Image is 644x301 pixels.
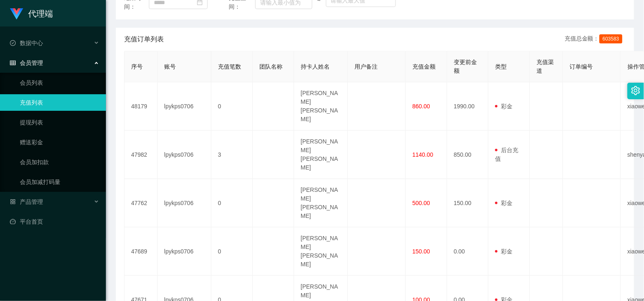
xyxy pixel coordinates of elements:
td: 47982 [124,131,158,179]
span: 变更前金额 [454,59,477,74]
span: 150.00 [412,248,430,255]
a: 会员列表 [20,74,99,91]
span: 彩金 [495,200,512,206]
span: 充值金额 [412,63,436,70]
div: 充值总金额： [565,34,626,44]
td: 0.00 [447,227,488,276]
span: 数据中心 [10,40,43,46]
span: 彩金 [495,248,512,255]
span: 1140.00 [412,151,433,158]
td: [PERSON_NAME] [PERSON_NAME] [294,131,348,179]
span: 产品管理 [10,198,43,205]
span: 500.00 [412,200,430,206]
span: 用户备注 [354,63,378,70]
td: 47689 [124,227,158,276]
a: 会员加扣款 [20,154,99,170]
h1: 代理端 [28,0,53,27]
span: 860.00 [412,103,430,110]
td: [PERSON_NAME] [PERSON_NAME] [294,82,348,131]
a: 提现列表 [20,114,99,131]
span: 会员管理 [10,60,43,66]
td: 150.00 [447,179,488,227]
a: 会员加减打码量 [20,174,99,190]
i: 图标: appstore-o [10,199,16,205]
td: 47762 [124,179,158,227]
td: lpykps0706 [158,227,211,276]
i: 图标: setting [631,86,640,95]
a: 赠送彩金 [20,134,99,150]
a: 充值列表 [20,94,99,111]
a: 代理端 [10,10,53,17]
span: 订单编号 [570,63,593,70]
span: 账号 [164,63,176,70]
td: 0 [211,227,253,276]
td: lpykps0706 [158,131,211,179]
span: 充值订单列表 [124,34,164,44]
span: 序号 [131,63,143,70]
td: 48179 [124,82,158,131]
span: 充值笔数 [218,63,241,70]
td: 1990.00 [447,82,488,131]
td: lpykps0706 [158,179,211,227]
span: 持卡人姓名 [301,63,330,70]
span: 类型 [495,63,507,70]
td: 0 [211,179,253,227]
a: 图标: dashboard平台首页 [10,213,99,230]
span: 603583 [599,34,622,43]
i: 图标: table [10,60,16,66]
td: 850.00 [447,131,488,179]
span: 彩金 [495,103,512,110]
span: 后台充值 [495,147,518,162]
img: logo.9652507e.png [10,8,23,20]
td: [PERSON_NAME] [PERSON_NAME] [294,227,348,276]
td: lpykps0706 [158,82,211,131]
td: [PERSON_NAME] [PERSON_NAME] [294,179,348,227]
i: 图标: check-circle-o [10,40,16,46]
span: 团队名称 [259,63,282,70]
span: 充值渠道 [536,59,554,74]
td: 0 [211,82,253,131]
td: 3 [211,131,253,179]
